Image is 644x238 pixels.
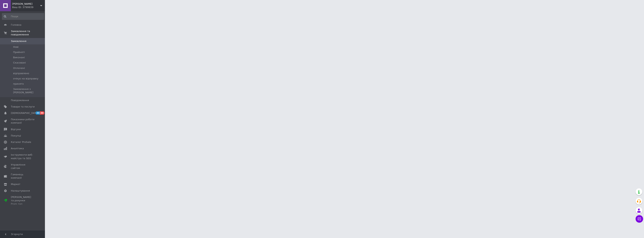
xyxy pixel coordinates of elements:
[11,153,35,160] span: Інструменти веб-майстра та SEO
[11,23,21,27] span: Головна
[11,195,35,206] span: [PERSON_NAME] та рахунки
[11,30,45,36] span: Замовлення та повідомлення
[13,51,25,54] span: Прийняті
[11,99,29,102] span: Повідомлення
[11,134,21,137] span: Покупці
[13,77,38,80] span: очікує на відправку
[11,183,20,186] span: Маркет
[13,66,25,70] span: Оплачені
[11,118,35,125] span: Показники роботи компанії
[636,215,643,223] button: Чат з покупцем
[11,111,39,115] span: [DEMOGRAPHIC_DATA]
[13,61,26,64] span: Скасовані
[13,72,29,75] span: відправлено
[12,2,40,6] span: ФОП Ковальчук Віталій Анатолійович
[2,13,44,20] input: Пошук
[11,105,35,108] span: Товари та послуги
[12,6,45,9] div: Ваш ID: 3799939
[40,111,44,115] span: 30
[11,140,31,144] span: Каталог ProSale
[36,111,40,115] span: 33
[11,147,24,150] span: Аналітика
[11,202,35,206] div: Prom топ
[11,173,35,180] span: Гаманець компанії
[13,87,44,94] span: Замовлення з [PERSON_NAME]
[11,189,30,192] span: Налаштування
[11,40,26,43] span: Замовлення
[11,128,21,131] span: Відгуки
[13,45,19,49] span: Нові
[13,82,24,86] span: принято
[11,163,35,170] span: Управління сайтом
[13,56,25,59] span: Виконані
